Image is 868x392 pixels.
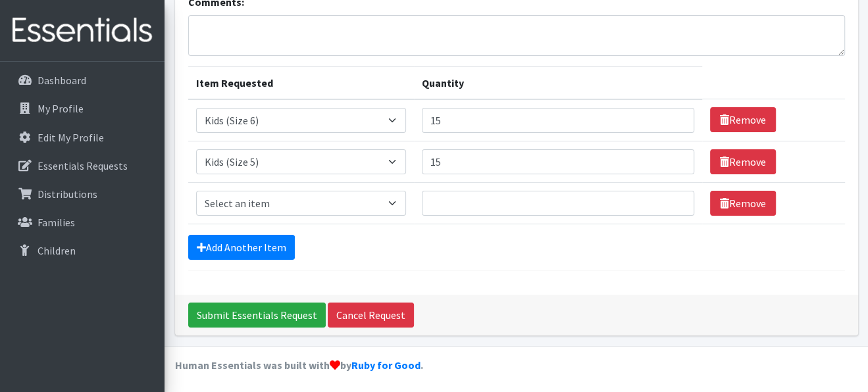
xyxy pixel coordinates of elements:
[710,191,776,216] a: Remove
[5,237,159,264] a: Children
[38,131,104,144] p: Edit My Profile
[710,107,776,132] a: Remove
[351,358,421,372] a: Ruby for Good
[5,124,159,151] a: Edit My Profile
[38,159,128,172] p: Essentials Requests
[38,216,75,229] p: Families
[5,181,159,207] a: Distributions
[188,303,326,328] input: Submit Essentials Request
[38,102,84,115] p: My Profile
[188,235,295,260] a: Add Another Item
[5,153,159,179] a: Essentials Requests
[414,66,702,99] th: Quantity
[5,67,159,93] a: Dashboard
[38,244,76,257] p: Children
[38,74,86,87] p: Dashboard
[38,187,97,201] p: Distributions
[328,303,414,328] a: Cancel Request
[175,358,423,372] strong: Human Essentials was built with by .
[188,66,415,99] th: Item Requested
[5,209,159,235] a: Families
[710,149,776,174] a: Remove
[5,9,159,53] img: HumanEssentials
[5,95,159,122] a: My Profile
